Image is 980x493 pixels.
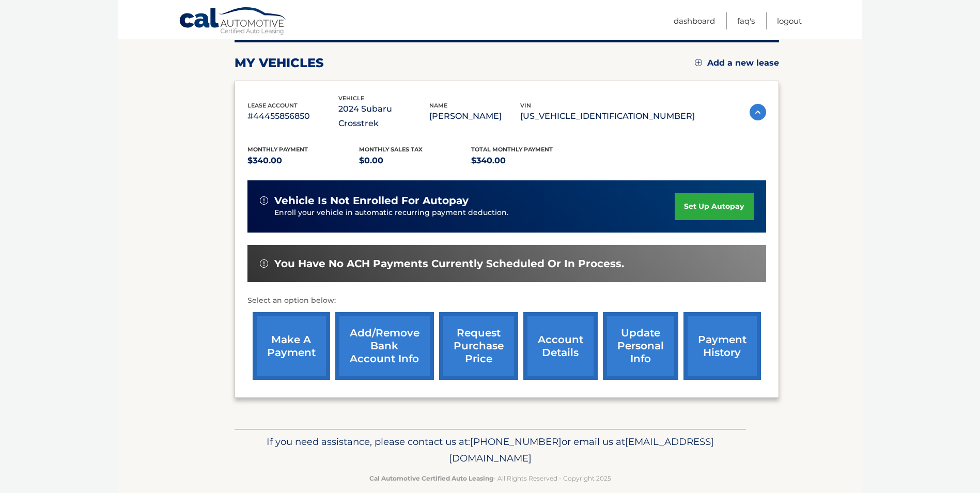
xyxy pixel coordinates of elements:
a: account details [523,312,598,380]
a: request purchase price [439,312,518,380]
p: If you need assistance, please contact us at: or email us at [241,434,739,467]
p: - All Rights Reserved - Copyright 2025 [241,473,739,484]
p: Select an option below: [247,295,766,307]
span: lease account [247,102,298,109]
span: [PHONE_NUMBER] [470,436,562,448]
a: payment history [683,312,761,380]
img: alert-white.svg [260,259,268,268]
a: update personal info [603,312,678,380]
a: Dashboard [674,12,715,29]
p: [US_VEHICLE_IDENTIFICATION_NUMBER] [520,109,695,124]
strong: Cal Automotive Certified Auto Leasing [369,474,493,482]
a: Cal Automotive [179,7,287,37]
a: Logout [777,12,802,29]
img: accordion-active.svg [750,104,766,120]
p: $340.00 [247,153,360,168]
span: vin [520,102,531,109]
p: $340.00 [471,153,583,168]
span: Monthly Payment [247,146,308,153]
p: 2024 Subaru Crosstrek [338,102,429,131]
a: set up autopay [675,193,753,220]
a: Add a new lease [695,58,779,68]
span: vehicle is not enrolled for autopay [274,194,469,207]
span: You have no ACH payments currently scheduled or in process. [274,257,624,270]
a: make a payment [253,312,330,380]
p: Enroll your vehicle in automatic recurring payment deduction. [274,207,675,219]
h2: my vehicles [235,55,324,71]
span: vehicle [338,95,364,102]
p: $0.00 [359,153,471,168]
img: alert-white.svg [260,196,268,205]
p: [PERSON_NAME] [429,109,520,124]
p: #44455856850 [247,109,338,124]
span: name [429,102,447,109]
span: Monthly sales Tax [359,146,423,153]
a: FAQ's [737,12,755,29]
span: Total Monthly Payment [471,146,553,153]
a: Add/Remove bank account info [335,312,434,380]
span: [EMAIL_ADDRESS][DOMAIN_NAME] [449,436,714,464]
img: add.svg [695,59,702,66]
